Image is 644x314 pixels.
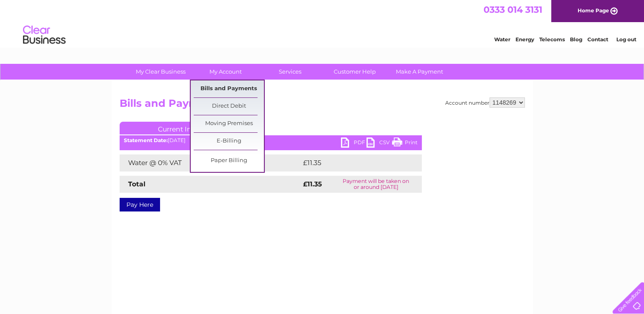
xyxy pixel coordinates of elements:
[539,36,565,43] a: Telecoms
[301,154,403,171] td: £11.35
[587,36,608,43] a: Contact
[494,36,510,43] a: Water
[124,137,168,143] b: Statement Date:
[194,98,264,115] a: Direct Debit
[392,137,418,150] a: Print
[616,36,636,43] a: Log out
[194,80,264,97] a: Bills and Payments
[120,122,247,134] a: Current Invoice
[194,152,264,169] a: Paper Billing
[120,137,422,143] div: [DATE]
[194,133,264,150] a: E-Billing
[120,154,301,171] td: Water @ 0% VAT
[384,64,455,80] a: Make A Payment
[126,64,196,80] a: My Clear Business
[445,97,525,108] div: Account number
[320,64,390,80] a: Customer Help
[120,97,525,114] h2: Bills and Payments
[366,137,392,150] a: CSV
[120,198,160,211] a: Pay Here
[341,137,366,150] a: PDF
[484,4,542,15] a: 0333 014 3131
[121,5,524,41] div: Clear Business is a trading name of Verastar Limited (registered in [GEOGRAPHIC_DATA] No. 3667643...
[255,64,325,80] a: Services
[570,36,582,43] a: Blog
[303,180,322,188] strong: £11.35
[194,115,264,132] a: Moving Premises
[128,180,146,188] strong: Total
[515,36,534,43] a: Energy
[23,22,66,48] img: logo.png
[190,64,260,80] a: My Account
[330,176,421,193] td: Payment will be taken on or around [DATE]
